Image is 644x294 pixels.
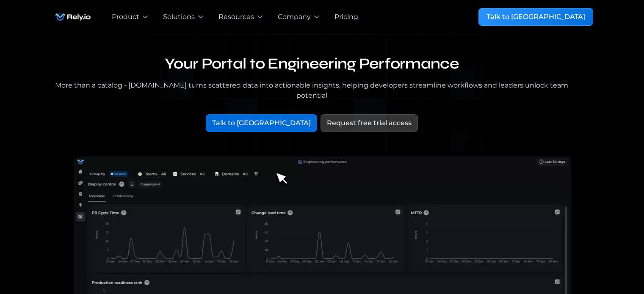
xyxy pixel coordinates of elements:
div: Product [112,12,139,22]
div: Talk to [GEOGRAPHIC_DATA] [486,12,585,22]
div: Solutions [163,12,195,22]
a: Talk to [GEOGRAPHIC_DATA] [478,8,593,26]
div: Talk to [GEOGRAPHIC_DATA] [212,118,311,128]
a: Talk to [GEOGRAPHIC_DATA] [206,114,317,132]
div: Resources [218,12,254,22]
img: Rely.io logo [51,8,95,25]
div: More than a catalog - [DOMAIN_NAME] turns scattered data into actionable insights, helping develo... [51,80,573,101]
div: Request free trial access [327,118,412,128]
h1: Your Portal to Engineering Performance [51,55,573,74]
a: home [51,8,95,25]
a: Pricing [334,12,358,22]
div: Company [278,12,311,22]
a: Request free trial access [321,114,418,132]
